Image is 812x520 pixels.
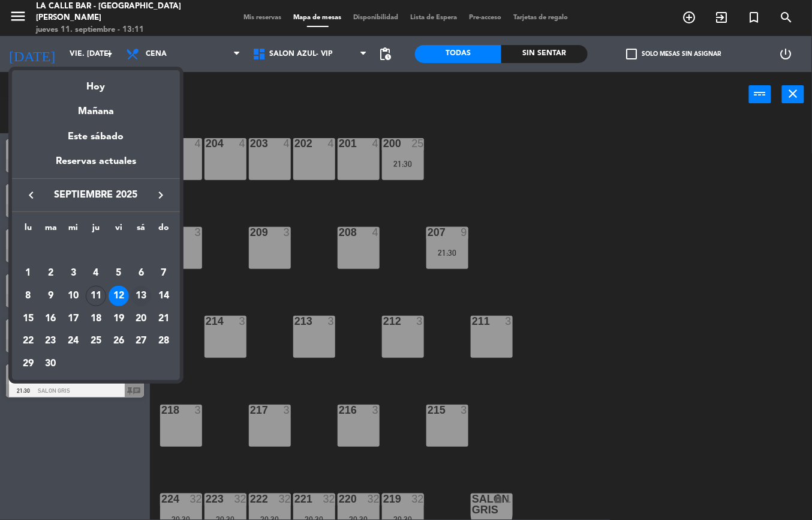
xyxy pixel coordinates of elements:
td: 17 de septiembre de 2025 [62,307,85,330]
button: keyboard_arrow_right [150,187,172,203]
i: keyboard_arrow_right [154,188,168,202]
td: 23 de septiembre de 2025 [40,330,62,352]
td: 10 de septiembre de 2025 [62,285,85,307]
div: 16 [41,309,61,329]
div: 12 [109,286,129,306]
div: 30 [41,354,61,374]
div: 15 [18,309,38,329]
div: 28 [154,331,174,351]
th: lunes [17,221,40,240]
button: keyboard_arrow_left [20,187,42,203]
td: 6 de septiembre de 2025 [130,262,153,285]
div: 18 [86,309,106,329]
div: 10 [63,286,83,306]
td: 21 de septiembre de 2025 [152,307,175,330]
td: 8 de septiembre de 2025 [17,285,40,307]
td: SEP. [17,240,175,262]
td: 4 de septiembre de 2025 [85,262,107,285]
td: 9 de septiembre de 2025 [40,285,62,307]
td: 19 de septiembre de 2025 [107,307,130,330]
td: 12 de septiembre de 2025 [107,285,130,307]
td: 14 de septiembre de 2025 [152,285,175,307]
div: Hoy [12,70,180,95]
td: 3 de septiembre de 2025 [62,262,85,285]
td: 28 de septiembre de 2025 [152,330,175,352]
div: 25 [86,331,106,351]
td: 20 de septiembre de 2025 [130,307,153,330]
td: 2 de septiembre de 2025 [40,262,62,285]
td: 18 de septiembre de 2025 [85,307,107,330]
i: keyboard_arrow_left [24,188,38,202]
th: miércoles [62,221,85,240]
div: 29 [18,354,38,374]
td: 1 de septiembre de 2025 [17,262,40,285]
div: 20 [131,309,151,329]
div: 13 [131,286,151,306]
div: 24 [63,331,83,351]
td: 25 de septiembre de 2025 [85,330,107,352]
div: 11 [86,286,106,306]
div: 26 [109,331,129,351]
div: 22 [18,331,38,351]
div: 27 [131,331,151,351]
div: 5 [109,263,129,283]
td: 13 de septiembre de 2025 [130,285,153,307]
div: 2 [41,263,61,283]
td: 29 de septiembre de 2025 [17,352,40,375]
span: septiembre 2025 [42,187,150,203]
th: viernes [107,221,130,240]
th: domingo [152,221,175,240]
div: 9 [41,286,61,306]
div: 8 [18,286,38,306]
div: 1 [18,263,38,283]
td: 16 de septiembre de 2025 [40,307,62,330]
th: martes [40,221,62,240]
div: 4 [86,263,106,283]
td: 5 de septiembre de 2025 [107,262,130,285]
div: Reservas actuales [12,154,180,178]
div: 3 [63,263,83,283]
td: 15 de septiembre de 2025 [17,307,40,330]
td: 26 de septiembre de 2025 [107,330,130,352]
div: 23 [41,331,61,351]
div: Mañana [12,95,180,119]
div: 19 [109,309,129,329]
div: 6 [131,263,151,283]
td: 7 de septiembre de 2025 [152,262,175,285]
div: Este sábado [12,120,180,154]
div: 21 [154,309,174,329]
div: 7 [154,263,174,283]
td: 11 de septiembre de 2025 [85,285,107,307]
div: 17 [63,309,83,329]
th: jueves [85,221,107,240]
td: 30 de septiembre de 2025 [40,352,62,375]
td: 27 de septiembre de 2025 [130,330,153,352]
td: 22 de septiembre de 2025 [17,330,40,352]
td: 24 de septiembre de 2025 [62,330,85,352]
div: 14 [154,286,174,306]
th: sábado [130,221,153,240]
